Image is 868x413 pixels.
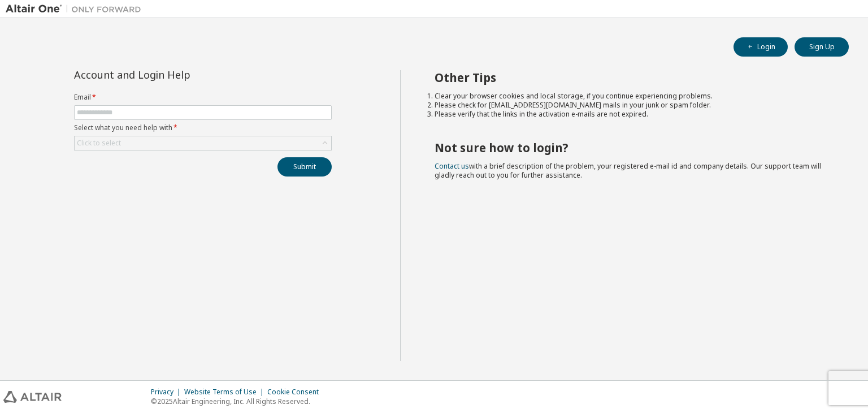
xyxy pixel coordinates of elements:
h2: Other Tips [435,70,829,85]
div: Cookie Consent [267,388,325,397]
li: Please check for [EMAIL_ADDRESS][DOMAIN_NAME] mails in your junk or spam folder. [435,101,829,110]
div: Privacy [151,388,184,397]
li: Clear your browser cookies and local storage, if you continue experiencing problems. [435,92,829,101]
div: Website Terms of Use [184,388,267,397]
label: Email [74,93,332,102]
a: Contact us [435,161,469,171]
h2: Not sure how to login? [435,140,829,155]
button: Submit [277,157,332,177]
div: Account and Login Help [74,70,280,79]
div: Click to select [75,136,331,150]
p: © 2025 Altair Engineering, Inc. All Rights Reserved. [151,397,325,406]
label: Select what you need help with [74,123,332,132]
img: altair_logo.svg [3,391,62,403]
div: Click to select [77,139,121,148]
img: Altair One [6,3,147,15]
button: Sign Up [795,37,849,57]
span: with a brief description of the problem, your registered e-mail id and company details. Our suppo... [435,161,821,180]
button: Login [734,37,788,57]
li: Please verify that the links in the activation e-mails are not expired. [435,110,829,119]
